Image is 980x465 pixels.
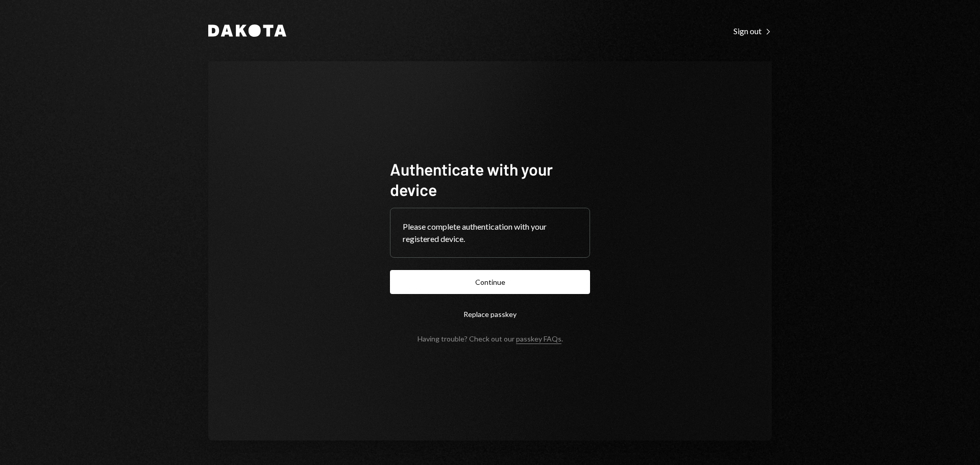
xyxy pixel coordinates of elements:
[733,25,772,36] a: Sign out
[403,221,577,245] div: Please complete authentication with your registered device.
[418,334,563,343] div: Having trouble? Check out our .
[390,302,590,326] button: Replace passkey
[390,159,590,200] h1: Authenticate with your device
[390,270,590,294] button: Continue
[516,334,561,344] a: passkey FAQs
[733,26,772,36] div: Sign out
